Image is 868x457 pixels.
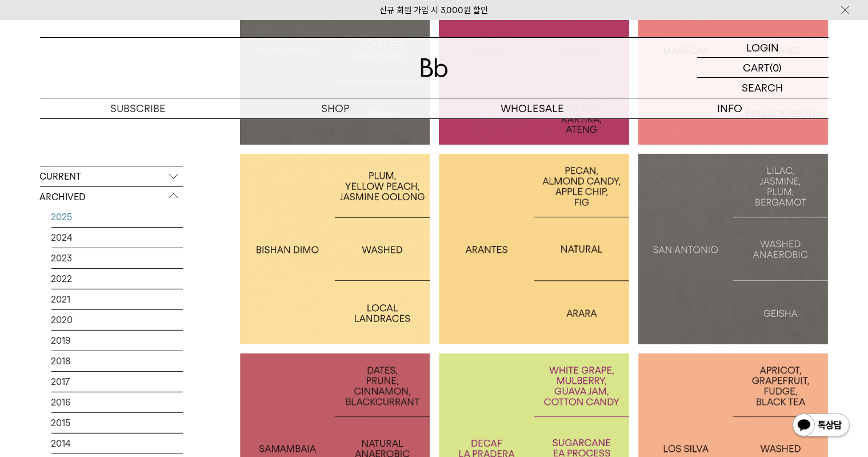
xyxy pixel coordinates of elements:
a: 2017 [51,372,183,392]
a: 2023 [51,248,183,268]
a: 2020 [51,310,183,330]
p: CURRENT [40,166,183,187]
a: 브라질 아란치스BRAZIL ARANTES [439,154,629,344]
a: LOGIN [697,38,829,58]
a: 2025 [51,207,183,227]
p: LOGIN [746,38,779,57]
img: 카카오톡 채널 1:1 채팅 버튼 [791,412,851,440]
p: SEARCH [742,78,783,98]
a: SUBSCRIBE [40,98,237,118]
a: 2022 [51,269,183,289]
a: SHOP [237,98,434,118]
a: 2014 [51,434,183,454]
img: 로고 [421,58,448,77]
p: INFO [631,98,829,118]
a: 2018 [51,351,183,371]
p: (0) [770,58,782,77]
a: 에티오피아 비샨 디모ETHIOPIA BISHAN DIMO [240,154,430,344]
a: 신규 회원 가입 시 3,000원 할인 [380,5,489,15]
p: CART [743,58,770,77]
p: WHOLESALE [434,98,631,118]
p: ARCHIVED [40,187,183,208]
a: 2024 [51,228,183,248]
a: 2019 [51,331,183,351]
a: 2021 [51,289,183,309]
a: 2016 [51,392,183,412]
a: 2015 [51,413,183,433]
a: CART (0) [697,58,829,78]
a: 산 안토니오: 게이샤SAN ANTONIO: GEISHA [638,154,829,344]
